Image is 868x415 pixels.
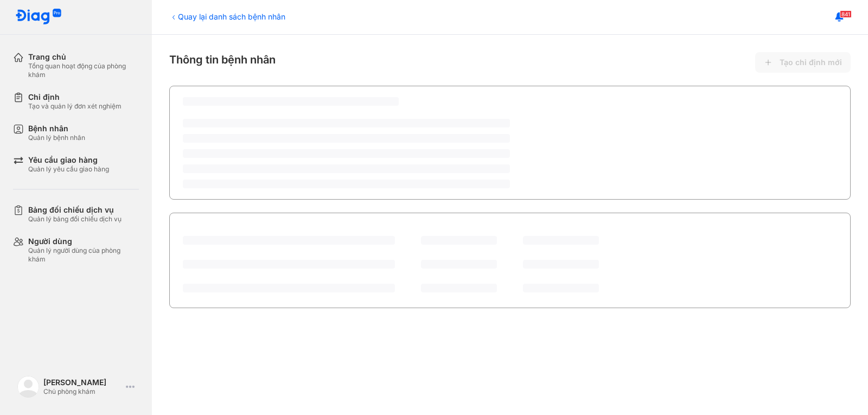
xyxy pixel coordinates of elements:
div: Yêu cầu giao hàng [28,155,109,165]
div: Quản lý người dùng của phòng khám [28,246,139,264]
span: ‌ [183,119,510,127]
span: ‌ [421,260,497,269]
span: ‌ [183,180,510,188]
div: Quản lý yêu cầu giao hàng [28,165,109,174]
span: ‌ [183,134,510,143]
img: logo [17,376,39,398]
span: ‌ [183,284,395,292]
span: ‌ [523,260,599,269]
span: ‌ [183,164,510,173]
div: Quay lại danh sách bệnh nhân [169,11,285,22]
span: ‌ [183,236,395,245]
div: Tổng quan hoạt động của phòng khám [28,62,139,79]
div: Bệnh nhân [28,124,85,133]
img: logo [15,9,62,25]
div: Quản lý bệnh nhân [28,133,85,142]
div: Tạo và quản lý đơn xét nghiệm [28,102,122,111]
span: ‌ [183,260,395,269]
div: Trang chủ [28,52,139,62]
button: Tạo chỉ định mới [755,52,851,73]
div: Người dùng [28,237,139,246]
div: Bảng đối chiếu dịch vụ [28,205,122,215]
div: Chủ phòng khám [43,387,122,396]
div: Quản lý bảng đối chiếu dịch vụ [28,215,122,224]
div: Thông tin bệnh nhân [169,52,851,73]
span: ‌ [523,236,599,245]
div: [PERSON_NAME] [43,378,122,387]
span: ‌ [421,236,497,245]
div: Lịch sử chỉ định [183,223,248,236]
span: ‌ [523,284,599,292]
span: 841 [840,10,852,18]
div: Chỉ định [28,92,122,102]
span: ‌ [421,284,497,292]
span: ‌ [183,97,399,106]
span: Tạo chỉ định mới [780,58,842,67]
span: ‌ [183,149,510,158]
